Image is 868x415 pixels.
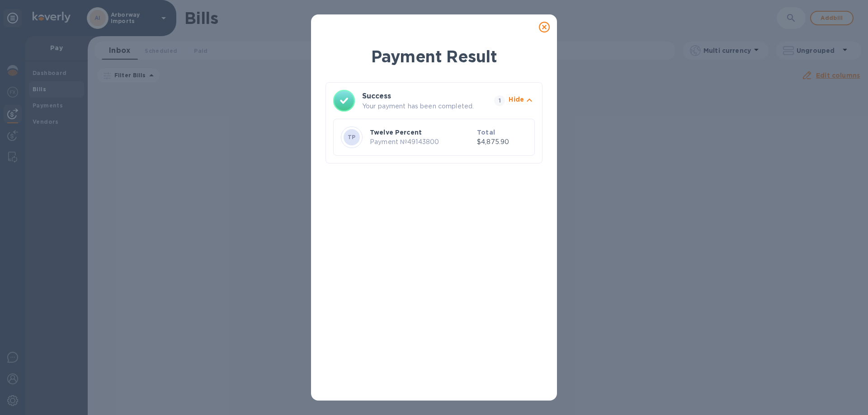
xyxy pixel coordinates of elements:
[362,91,478,102] h3: Success
[370,137,473,147] p: Payment № 49143800
[362,102,491,111] p: Your payment has been completed.
[509,95,524,104] p: Hide
[477,137,527,147] p: $4,875.90
[325,45,542,68] h1: Payment Result
[370,128,473,137] p: Twelve Percent
[477,129,495,136] b: Total
[348,134,356,140] b: TP
[509,95,535,107] button: Hide
[494,95,505,106] span: 1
